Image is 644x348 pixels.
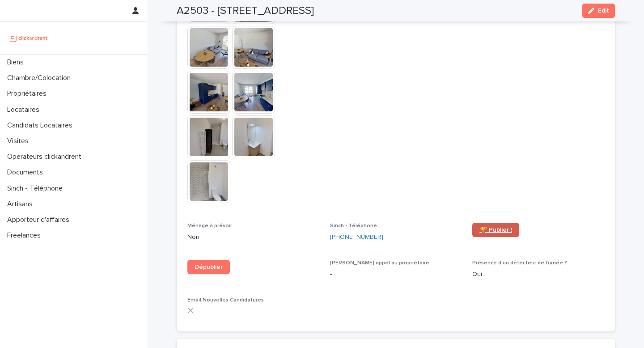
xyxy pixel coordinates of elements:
ringoverc2c-number-84e06f14122c: [PHONE_NUMBER] [330,234,383,240]
p: Documents [4,168,50,177]
a: Dépublier [187,260,230,274]
p: Propriétaires [4,89,54,98]
p: Chambre/Colocation [4,74,78,82]
p: Visites [4,137,36,145]
p: Oui [472,270,604,279]
p: Biens [4,58,31,67]
a: 🏆 Publier ! [472,223,519,237]
p: Sinch - Téléphone [4,184,70,193]
p: Apporteur d'affaires [4,216,76,224]
span: Edit [598,8,609,14]
p: Non [187,233,319,242]
span: Présence d'un détecteur de fumée ? [472,260,567,266]
p: Locataires [4,106,47,114]
span: Email Nouvelles Candidatures [187,297,264,303]
a: [PHONE_NUMBER] [330,233,383,242]
span: Ménage à prévoir [187,223,232,229]
span: Dépublier [195,264,223,270]
p: Freelances [4,231,48,240]
p: - [330,270,462,279]
span: Sinch - Téléphone [330,223,377,229]
img: UCB0brd3T0yccxBKYDjQ [7,29,51,47]
p: Operateurs clickandrent [4,153,89,161]
button: Edit [582,4,615,18]
p: Artisans [4,200,40,208]
p: Candidats Locataires [4,121,80,130]
ringoverc2c-84e06f14122c: Call with Ringover [330,234,383,240]
span: 🏆 Publier ! [479,227,512,233]
span: [PERSON_NAME] appel au propriétaire [330,260,429,266]
h2: A2503 - [STREET_ADDRESS] [177,4,314,17]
